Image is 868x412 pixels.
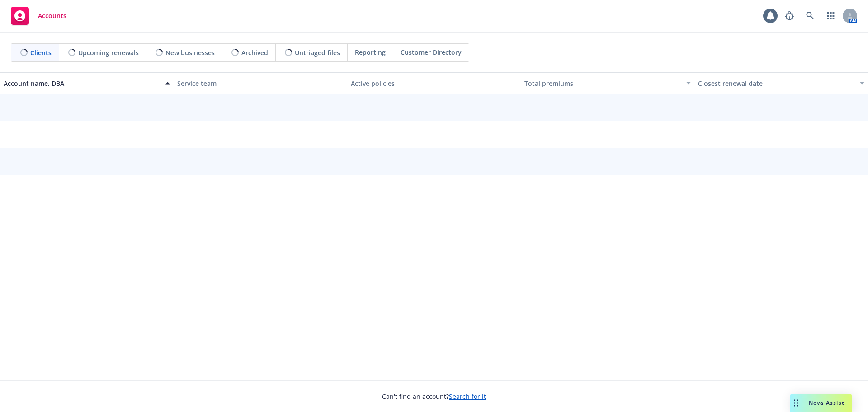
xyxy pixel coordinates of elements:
div: Closest renewal date [698,79,854,88]
div: Active policies [351,79,517,88]
span: Archived [241,48,268,57]
span: Upcoming renewals [78,48,139,57]
button: Nova Assist [790,394,852,412]
button: Service team [174,72,347,94]
span: Untriaged files [295,48,340,57]
div: Service team [177,79,344,88]
button: Closest renewal date [694,72,868,94]
span: Nova Assist [809,399,844,407]
span: Customer Directory [401,47,462,57]
span: Can't find an account? [382,392,486,401]
a: Search [801,7,819,25]
a: Search for it [449,392,486,401]
a: Report a Bug [780,7,798,25]
div: Total premiums [524,79,681,88]
a: Switch app [822,7,840,25]
a: Accounts [7,3,70,28]
div: Account name, DBA [4,79,160,88]
span: New businesses [165,48,215,57]
button: Active policies [347,72,521,94]
span: Reporting [355,47,386,57]
span: Clients [30,48,52,57]
span: Accounts [38,12,66,19]
button: Total premiums [521,72,694,94]
div: Drag to move [790,394,802,412]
